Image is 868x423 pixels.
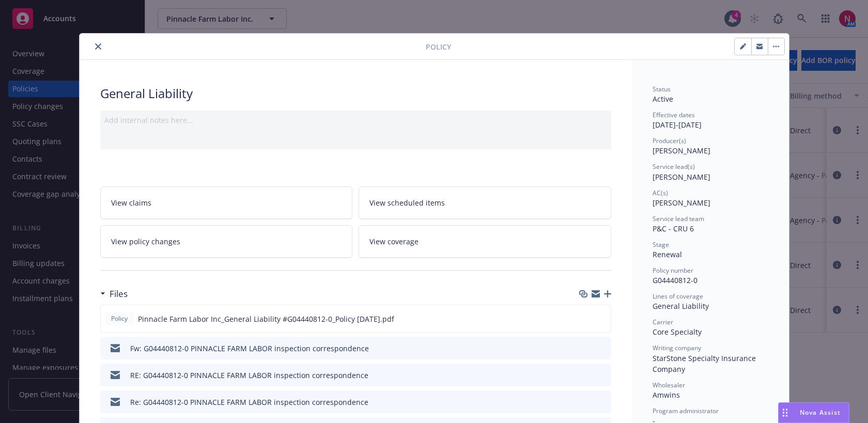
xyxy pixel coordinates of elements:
[779,403,792,422] div: Drag to move
[581,343,590,354] button: download file
[653,146,710,155] span: [PERSON_NAME]
[653,390,680,400] span: Amwins
[653,266,693,275] span: Policy number
[653,111,768,130] div: [DATE] - [DATE]
[359,186,611,219] a: View scheduled items
[653,240,669,249] span: Stage
[653,136,686,145] span: Producer(s)
[800,408,841,417] span: Nova Assist
[653,275,698,285] span: G04440812-0
[109,314,130,323] span: Policy
[653,224,694,233] span: P&C - CRU 6
[653,162,695,171] span: Service lead(s)
[426,41,451,52] span: Policy
[581,314,589,324] button: download file
[138,314,394,324] span: Pinnacle Farm Labor Inc_General Liability #G04440812-0_Policy [DATE].pdf
[581,397,590,408] button: download file
[597,314,607,324] button: preview file
[653,198,710,208] span: [PERSON_NAME]
[653,189,668,197] span: AC(s)
[110,287,128,301] h3: Files
[653,343,701,352] span: Writing company
[100,85,611,102] div: General Liability
[598,343,607,354] button: preview file
[653,292,703,301] span: Lines of coverage
[130,343,369,354] div: Fw: G04440812-0 PINNACLE FARM LABOR inspection correspondence
[92,40,104,53] button: close
[581,370,590,381] button: download file
[653,406,719,415] span: Program administrator
[369,197,445,208] span: View scheduled items
[778,402,849,423] button: Nova Assist
[100,186,353,219] a: View claims
[598,370,607,381] button: preview file
[111,197,151,208] span: View claims
[653,353,758,374] span: StarStone Specialty Insurance Company
[130,397,368,408] div: Re: G04440812-0 PINNACLE FARM LABOR inspection correspondence
[653,249,682,259] span: Renewal
[359,225,611,258] a: View coverage
[598,397,607,408] button: preview file
[104,115,607,126] div: Add internal notes here...
[100,225,353,258] a: View policy changes
[653,327,702,337] span: Core Specialty
[653,381,685,389] span: Wholesaler
[653,214,704,223] span: Service lead team
[653,85,671,93] span: Status
[653,318,673,326] span: Carrier
[369,236,419,247] span: View coverage
[653,172,710,182] span: [PERSON_NAME]
[653,111,695,119] span: Effective dates
[653,301,709,311] span: General Liability
[100,287,128,301] div: Files
[130,370,368,381] div: RE: G04440812-0 PINNACLE FARM LABOR inspection correspondence
[653,94,673,104] span: Active
[111,236,180,247] span: View policy changes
